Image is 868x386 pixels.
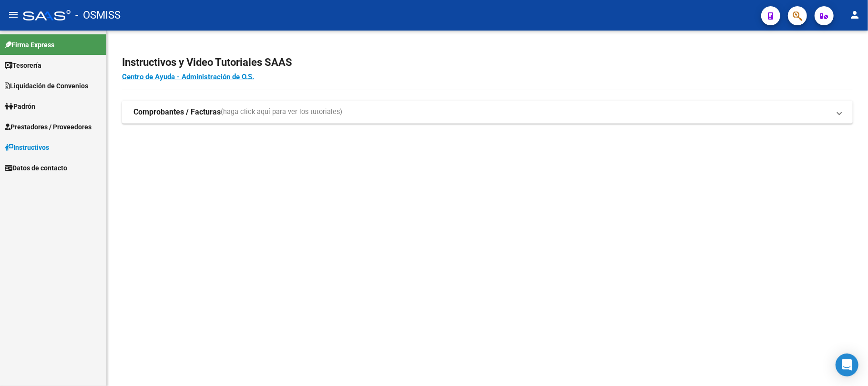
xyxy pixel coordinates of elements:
[5,101,35,112] span: Padrón
[5,81,88,91] span: Liquidación de Convenios
[5,163,67,173] span: Datos de contacto
[836,354,858,376] div: Open Intercom Messenger
[5,40,54,50] span: Firma Express
[122,73,254,81] a: Centro de Ayuda - Administración de O.S.
[849,9,860,21] mat-icon: person
[122,53,853,72] h2: Instructivos y Video Tutoriales SAAS
[8,9,19,21] mat-icon: menu
[5,122,92,132] span: Prestadores / Proveedores
[5,142,49,153] span: Instructivos
[221,107,342,117] span: (haga click aquí para ver los tutoriales)
[133,107,221,117] strong: Comprobantes / Facturas
[75,5,121,26] span: - OSMISS
[5,60,41,71] span: Tesorería
[122,101,853,124] mat-expansion-panel-header: Comprobantes / Facturas(haga click aquí para ver los tutoriales)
